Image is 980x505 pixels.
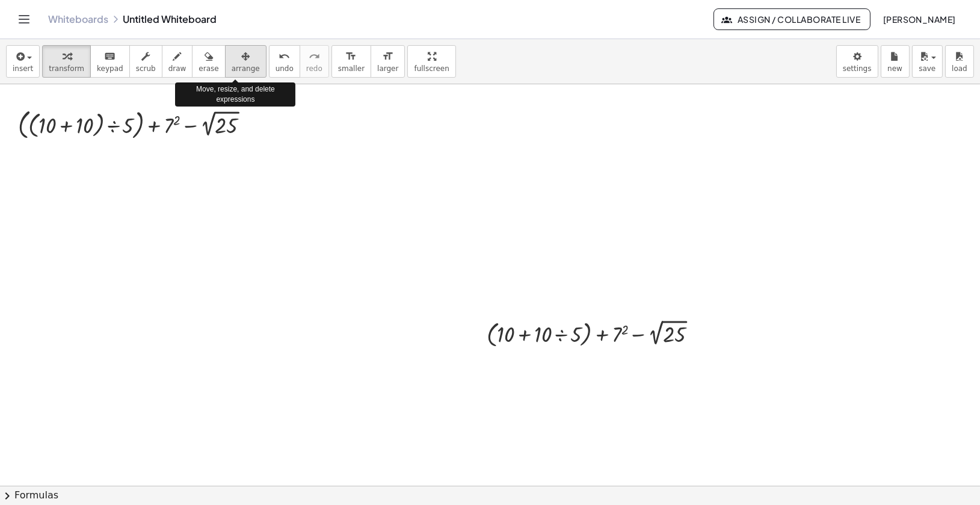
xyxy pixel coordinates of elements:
button: Toggle navigation [14,10,34,29]
span: settings [843,64,872,73]
button: new [881,45,910,78]
span: transform [49,64,84,73]
button: format_sizelarger [371,45,405,78]
span: scrub [136,64,156,73]
span: keypad [97,64,123,73]
span: fullscreen [414,64,449,73]
button: load [945,45,974,78]
button: draw [162,45,193,78]
button: erase [192,45,225,78]
span: [PERSON_NAME] [883,14,956,25]
button: [PERSON_NAME] [873,8,966,30]
button: fullscreen [407,45,455,78]
span: smaller [338,64,365,73]
span: insert [13,64,33,73]
span: arrange [232,64,260,73]
button: transform [42,45,91,78]
span: erase [199,64,218,73]
i: undo [279,49,290,64]
span: undo [276,64,294,73]
button: Assign / Collaborate Live [713,8,871,30]
span: load [952,64,967,73]
button: undoundo [269,45,300,78]
span: draw [168,64,186,73]
button: scrub [129,45,162,78]
button: keyboardkeypad [90,45,130,78]
i: redo [309,49,320,64]
button: format_sizesmaller [331,45,371,78]
span: save [919,64,935,73]
button: settings [836,45,878,78]
i: format_size [345,49,357,64]
span: redo [306,64,322,73]
span: larger [377,64,398,73]
div: Move, resize, and delete expressions [175,82,295,107]
span: Assign / Collaborate Live [724,14,860,25]
i: format_size [382,49,393,64]
button: redoredo [300,45,329,78]
span: new [887,64,902,73]
button: arrange [225,45,267,78]
a: Whiteboards [48,13,108,25]
button: insert [6,45,40,78]
i: keyboard [104,49,116,64]
button: save [912,45,943,78]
